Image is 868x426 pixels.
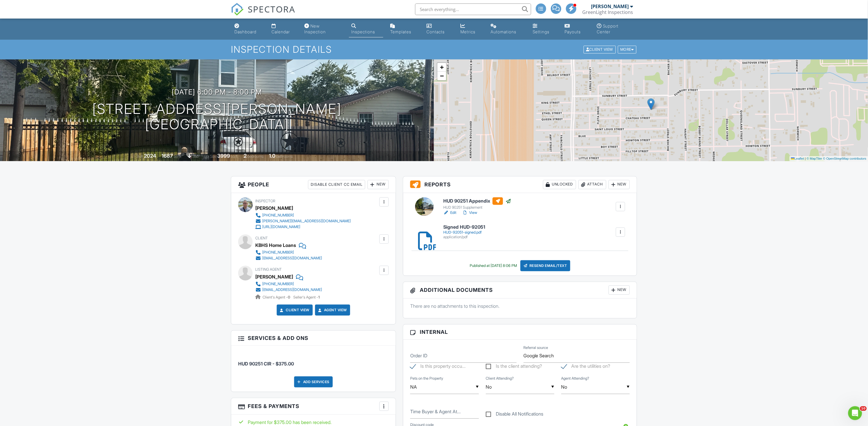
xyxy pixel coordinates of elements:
[308,180,365,189] div: Disable Client CC Email
[791,157,804,160] a: Leaflet
[262,219,351,223] div: [PERSON_NAME][EMAIL_ADDRESS][DOMAIN_NAME]
[807,157,822,160] a: © MapTiler
[238,419,389,425] div: Payment for $375.00 has been received.
[162,153,173,159] div: 1687
[231,8,295,20] a: SPECTORA
[609,180,630,189] div: New
[443,210,456,216] a: Edit
[440,63,444,71] span: +
[563,21,590,37] a: Payouts
[269,21,297,37] a: Calendar
[410,408,461,415] label: Time Buyer & Agent Attending
[255,267,282,272] span: Listing Agent
[174,154,182,159] span: sq. ft.
[410,405,479,419] input: Time Buyer & Agent Attending
[460,29,475,34] div: Metrics
[491,29,517,34] div: Automations
[368,180,389,189] div: New
[443,197,511,210] a: HUD 90251 Appendix HUD 90251 Supplement
[486,411,544,418] label: Disable All Notifications
[426,29,445,34] div: Contacts
[584,46,616,54] div: Client View
[317,307,347,313] a: Agent View
[231,154,238,159] span: sq.ft.
[255,212,351,218] a: [PHONE_NUMBER]
[276,154,293,159] span: bathrooms
[172,88,262,96] h3: [DATE] 6:00 pm - 8:00 pm
[272,29,290,34] div: Calendar
[561,376,589,381] label: Agent Attending?
[524,345,548,350] label: Referral source
[262,256,322,261] div: [EMAIL_ADDRESS][DOMAIN_NAME]
[293,295,320,299] span: Seller's Agent -
[403,176,637,193] h3: Reports
[238,361,294,367] span: HUD 90251 CIR - $375.00
[262,225,300,229] div: [URL][DOMAIN_NAME]
[443,197,511,205] h6: HUD 90251 Appendix
[437,63,446,72] a: Zoom in
[255,218,351,224] a: [PERSON_NAME][EMAIL_ADDRESS][DOMAIN_NAME]
[231,3,244,16] img: The Best Home Inspection Software - Spectora
[486,363,542,371] label: Is the client attending?
[470,263,517,268] div: Published at [DATE] 8:06 PM
[848,406,862,420] iframe: Intercom live chat
[860,406,867,411] span: 10
[255,255,322,261] a: [EMAIL_ADDRESS][DOMAIN_NAME]
[415,3,531,15] input: Search everything...
[244,153,247,159] div: 2
[247,154,263,159] span: bedrooms
[583,9,633,15] div: GreenLight Inspections
[410,303,630,309] p: There are no attachments to this inspection.
[255,199,275,203] span: Inspector
[403,325,637,340] h3: Internal
[288,295,290,299] strong: 0
[279,307,310,313] a: Client View
[410,352,427,359] label: Order ID
[238,350,389,372] li: Service: HUD 90251 CIR
[403,282,637,298] h3: Additional Documents
[462,210,477,216] a: View
[443,205,511,210] div: HUD 90251 Supplement
[440,72,444,79] span: −
[410,363,466,371] label: Is this property occupied?
[618,46,637,54] div: More
[609,285,630,295] div: New
[349,21,383,37] a: Inspections
[255,250,322,255] a: [PHONE_NUMBER]
[597,23,619,34] div: Support Center
[144,153,156,159] div: 2024
[137,154,143,159] span: Built
[591,3,629,9] div: [PERSON_NAME]
[390,29,411,34] div: Templates
[533,29,550,34] div: Settings
[424,21,453,37] a: Contacts
[262,287,322,292] div: [EMAIL_ADDRESS][DOMAIN_NAME]
[231,398,396,415] h3: Fees & Payments
[489,21,526,37] a: Automations (Advanced)
[234,29,256,34] div: Dashboard
[565,29,581,34] div: Payouts
[255,236,268,240] span: Client
[388,21,419,37] a: Templates
[304,23,326,34] div: New Inspection
[410,376,443,381] label: Pets on the Property
[255,204,293,212] div: [PERSON_NAME]
[204,154,216,159] span: Lot Size
[269,153,275,159] div: 1.0
[583,47,617,51] a: Client View
[231,331,396,346] h3: Services & Add ons
[351,29,375,34] div: Inspections
[231,44,637,54] h1: Inspection Details
[93,101,342,132] h1: [STREET_ADDRESS][PERSON_NAME] [GEOGRAPHIC_DATA]
[486,376,514,381] label: Client Attending?
[255,287,322,293] a: [EMAIL_ADDRESS][DOMAIN_NAME]
[217,153,230,159] div: 3999
[231,176,396,193] h3: People
[648,98,655,110] img: Marker
[443,225,485,239] a: Signed HUD-92051 HUD-92051-signed.pdf application/pdf
[255,281,322,287] a: [PHONE_NUMBER]
[443,225,485,230] h6: Signed HUD-92051
[302,21,344,37] a: New Inspection
[823,157,867,160] a: © OpenStreetMap contributors
[262,250,294,255] div: [PHONE_NUMBER]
